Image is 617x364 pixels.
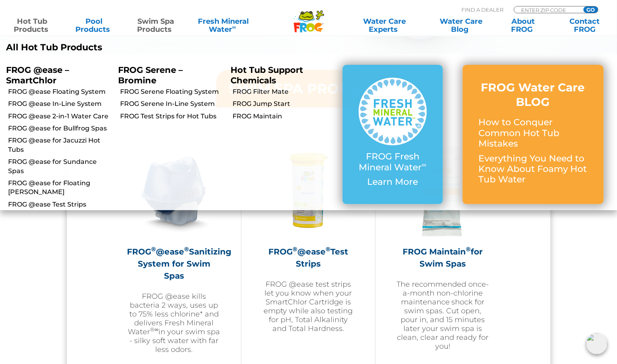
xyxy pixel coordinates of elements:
a: FROG Filter Mate [233,87,337,96]
a: FROG @ease for Sundance Spas [8,157,112,176]
a: FROG Fresh Mineral Water∞ Learn More [359,78,426,192]
a: FROG @ease for Jacuzzi Hot Tubs [8,136,112,154]
sup: ∞ [422,161,427,169]
p: FROG @ease – SmartChlor [6,65,106,85]
a: Swim SpaProducts [132,17,180,33]
a: FROG @ease Floating System [8,87,112,96]
a: PoolProducts [70,17,118,33]
input: Zip Code Form [520,6,575,13]
a: FROG Maintain®for Swim SpasThe recommended once-a-month non-chlorine maintenance shock for swim s... [396,145,490,354]
input: GO [584,6,598,13]
sup: ® [185,246,189,253]
a: FROG @ease In-Line System [8,99,112,108]
h2: FROG @ease Test Strips [262,246,355,270]
a: FROG @ease Test Strips [8,200,112,209]
a: FROG Test Strips for Hot Tubs [120,112,224,121]
a: FROG Serene Floating System [120,87,224,96]
a: AboutFROG [499,17,547,33]
p: Find A Dealer [461,6,503,13]
sup: ∞ [232,24,236,30]
a: FROG®@ease®Sanitizing System for Swim SpasFROG @ease kills bacteria 2 ways, uses up to 75% less c... [127,145,221,354]
p: Learn More [359,177,426,187]
a: FROG @ease for Bullfrog Spas [8,124,112,133]
img: openIcon [586,333,607,354]
h2: FROG @ease Sanitizing System for Swim Spas [127,246,221,282]
p: FROG @ease test strips let you know when your SmartChlor Cartridge is empty while also testing fo... [262,280,355,333]
a: FROG Serene In-Line System [120,99,224,108]
a: FROG @ease 2-in-1 Water Care [8,112,112,121]
p: Everything You Need to Know About Foamy Hot Tub Water [479,153,588,185]
a: FROG®@ease®Test StripsFROG @ease test strips let you know when your SmartChlor Cartridge is empty... [262,145,355,354]
a: FROG Maintain [233,112,337,121]
a: FROG Jump Start [233,99,337,108]
a: FROG @ease for Floating [PERSON_NAME] [8,179,112,197]
a: All Hot Tub Products [6,42,303,53]
sup: ® [326,246,330,253]
a: Fresh MineralWater∞ [193,17,253,33]
h3: FROG Water Care BLOG [479,80,588,110]
p: The recommended once-a-month non-chlorine maintenance shock for swim spas. Cut open, pour in, and... [396,280,490,351]
p: FROG Fresh Mineral Water [359,151,426,173]
a: Water CareExperts [345,17,424,33]
p: How to Conquer Common Hot Tub Mistakes [479,117,588,149]
p: Hot Tub Support Chemicals [231,65,330,85]
sup: ® [152,246,156,253]
a: FROG Water Care BLOG How to Conquer Common Hot Tub Mistakes Everything You Need to Know About Foa... [479,80,588,189]
sup: ®∞ [150,327,158,333]
sup: ® [293,246,297,253]
sup: ® [466,246,471,253]
p: FROG Serene – Bromine [118,65,218,85]
h2: FROG Maintain for Swim Spas [396,246,490,270]
a: Water CareBlog [437,17,485,33]
a: ContactFROG [561,17,609,33]
a: Hot TubProducts [8,17,56,33]
p: FROG @ease kills bacteria 2 ways, uses up to 75% less chlorine* and delivers Fresh Mineral Water ... [127,292,221,354]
